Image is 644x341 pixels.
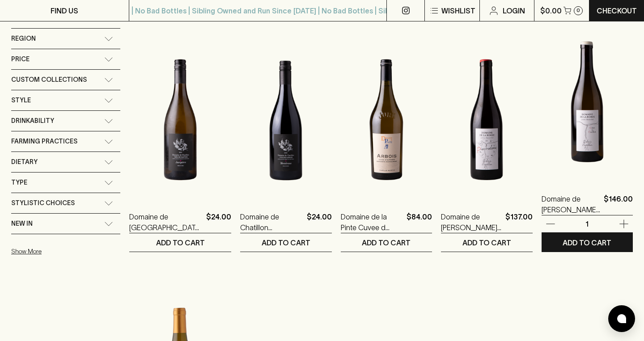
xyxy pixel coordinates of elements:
a: Domaine de Chatillon [PERSON_NAME] Mondeuse 2020 [240,211,303,233]
div: Dietary [11,152,120,172]
div: Drinkability [11,111,120,131]
img: Domaine de Chatillon Savoie Mondeuse 2020 [240,42,332,198]
button: ADD TO CART [542,233,633,252]
div: Price [11,49,120,69]
img: Domaine de la Borde Cote de Caillot Chardonnay 2023 [542,24,633,180]
a: Domaine de [PERSON_NAME] Pinostradamus Pinot Noir 2023 [441,211,502,233]
img: Domaine de la Pinte Cuvee d Automne Savagnin Chardonnay NV [341,42,432,198]
button: ADD TO CART [441,233,533,252]
p: ADD TO CART [156,237,205,248]
div: New In [11,214,120,234]
span: Farming Practices [11,136,77,147]
span: Type [11,177,27,188]
span: New In [11,218,33,229]
p: $84.00 [407,211,432,233]
div: Type [11,173,120,193]
span: Price [11,54,30,65]
button: ADD TO CART [341,233,432,252]
button: Show More [11,242,128,261]
p: Wishlist [441,5,475,16]
div: Farming Practices [11,131,120,152]
span: Stylistic Choices [11,198,75,209]
div: Style [11,90,120,110]
img: Domaine de la Borde Pinostradamus Pinot Noir 2023 [441,42,533,198]
p: ADD TO CART [362,237,411,248]
p: $0.00 [540,5,562,16]
p: ADD TO CART [563,237,611,248]
p: Checkout [597,5,637,16]
p: ADD TO CART [462,237,511,248]
a: Domaine de la Pinte Cuvee d Automne Savagnin Chardonnay NV [341,211,403,233]
img: Domaine de Chatillon Jacquere 2022 [129,42,231,198]
p: ADD TO CART [262,237,310,248]
p: Login [503,5,525,16]
span: Style [11,95,31,106]
p: FIND US [51,5,78,16]
p: $137.00 [505,211,533,233]
div: Stylistic Choices [11,193,120,213]
p: $146.00 [604,194,633,215]
div: Custom Collections [11,70,120,90]
img: bubble-icon [617,314,626,323]
p: $24.00 [307,211,332,233]
button: ADD TO CART [240,233,332,252]
span: Custom Collections [11,74,87,85]
p: $24.00 [206,211,231,233]
a: Domaine de [PERSON_NAME] [PERSON_NAME] [PERSON_NAME] Chardonnay 2023 [542,194,601,215]
button: ADD TO CART [129,233,231,252]
span: Region [11,33,36,44]
a: Domaine de [GEOGRAPHIC_DATA] 2022 [129,211,203,233]
span: Drinkability [11,115,54,126]
p: 1 [576,219,598,229]
div: Region [11,29,120,49]
span: Dietary [11,156,38,168]
p: 0 [576,8,580,13]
